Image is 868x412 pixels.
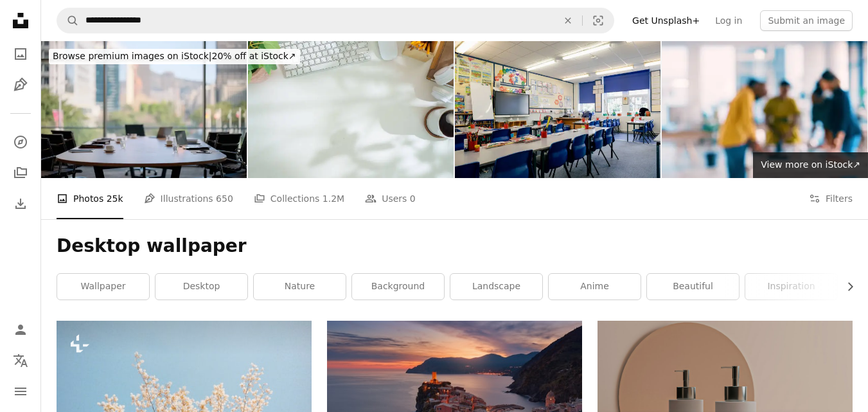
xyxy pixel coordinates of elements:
h1: Desktop wallpaper [57,235,853,258]
span: 650 [216,192,233,206]
img: Chairs, table and technology in empty boardroom of corporate office for meeting with window view.... [41,41,247,178]
button: Menu [8,379,33,404]
a: inspiration [745,274,837,300]
a: Download History [8,191,33,217]
span: 0 [410,192,416,206]
a: Collections [8,160,33,186]
img: Empty Classroom [455,41,660,178]
a: Log in [707,10,750,31]
span: View more on iStock ↗ [761,159,860,170]
a: Illustrations 650 [144,178,233,219]
a: anime [549,274,641,300]
button: scroll list to the right [838,274,853,300]
a: beautiful [647,274,739,300]
button: Language [8,348,33,373]
a: Explore [8,129,33,155]
span: 20% off at iStock ↗ [53,51,296,61]
a: background [352,274,444,300]
a: Collections 1.2M [254,178,344,219]
button: Visual search [583,8,614,33]
a: View more on iStock↗ [753,152,868,178]
a: Illustrations [8,72,33,98]
a: a tree with white flowers against a blue sky [57,400,312,411]
button: Submit an image [760,10,853,31]
a: Users 0 [365,178,416,219]
a: wallpaper [57,274,149,300]
button: Filters [809,178,853,219]
a: Photos [8,41,33,67]
a: landscape [450,274,542,300]
form: Find visuals sitewide [57,8,614,33]
button: Search Unsplash [57,8,79,33]
span: Browse premium images on iStock | [53,51,211,61]
img: Top view white office desk with keyboard, coffee cup, headphone and stationery. [248,41,454,178]
a: Get Unsplash+ [624,10,707,31]
a: Browse premium images on iStock|20% off at iStock↗ [41,41,308,72]
button: Clear [554,8,582,33]
a: aerial view of village on mountain cliff during orange sunset [327,400,582,411]
span: 1.2M [323,192,344,206]
a: Log in / Sign up [8,317,33,343]
a: desktop [155,274,247,300]
img: Blur, meeting and employees for discussion in office, working and job for creative career. People... [662,41,867,178]
a: nature [254,274,346,300]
